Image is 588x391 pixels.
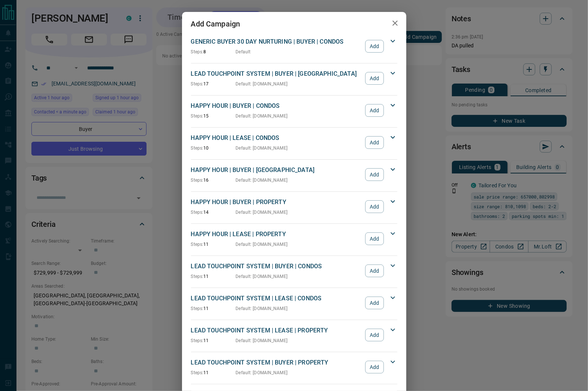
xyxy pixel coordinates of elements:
[191,305,236,312] p: 11
[191,69,362,78] p: LEAD TOUCHPOINT SYSTEM | BUYER | [GEOGRAPHIC_DATA]
[365,329,384,341] button: Add
[191,325,397,345] div: LEAD TOUCHPOINT SYSTEM | LEASE | PROPERTYSteps:11Default: [DOMAIN_NAME]Add
[236,369,288,376] p: Default : [DOMAIN_NAME]
[191,166,362,175] p: HAPPY HOUR | BUYER | [GEOGRAPHIC_DATA]
[182,12,249,36] h2: Add Campaign
[236,241,288,248] p: Default : [DOMAIN_NAME]
[365,40,384,53] button: Add
[191,134,362,143] p: HAPPY HOUR | LEASE | CONDOS
[191,293,397,313] div: LEAD TOUCHPOINT SYSTEM | LEASE | CONDOSSteps:11Default: [DOMAIN_NAME]Add
[236,113,288,119] p: Default : [DOMAIN_NAME]
[191,260,397,281] div: LEAD TOUCHPOINT SYSTEM | BUYER | CONDOSSteps:11Default: [DOMAIN_NAME]Add
[365,72,384,85] button: Add
[191,178,204,183] span: Steps:
[191,369,236,376] p: 11
[236,49,251,55] p: Default
[191,294,362,303] p: LEAD TOUCHPOINT SYSTEM | LEASE | CONDOS
[191,338,204,343] span: Steps:
[365,104,384,117] button: Add
[365,361,384,373] button: Add
[365,200,384,213] button: Add
[191,132,397,153] div: HAPPY HOUR | LEASE | CONDOSSteps:10Default: [DOMAIN_NAME]Add
[191,196,397,217] div: HAPPY HOUR | BUYER | PROPERTYSteps:14Default: [DOMAIN_NAME]Add
[236,305,288,312] p: Default : [DOMAIN_NAME]
[191,228,397,249] div: HAPPY HOUR | LEASE | PROPERTYSteps:11Default: [DOMAIN_NAME]Add
[236,145,288,151] p: Default : [DOMAIN_NAME]
[365,136,384,149] button: Add
[191,36,397,57] div: GENERIC BUYER 30 DAY NURTURING | BUYER | CONDOSSteps:8DefaultAdd
[236,177,288,184] p: Default : [DOMAIN_NAME]
[191,230,362,239] p: HAPPY HOUR | LEASE | PROPERTY
[191,198,362,207] p: HAPPY HOUR | BUYER | PROPERTY
[365,168,384,181] button: Add
[191,49,236,55] p: 8
[191,370,204,375] span: Steps:
[365,265,384,277] button: Add
[191,49,204,54] span: Steps:
[191,100,397,121] div: HAPPY HOUR | BUYER | CONDOSSteps:15Default: [DOMAIN_NAME]Add
[191,326,362,335] p: LEAD TOUCHPOINT SYSTEM | LEASE | PROPERTY
[191,241,236,248] p: 11
[191,262,362,271] p: LEAD TOUCHPOINT SYSTEM | BUYER | CONDOS
[191,68,397,89] div: LEAD TOUCHPOINT SYSTEM | BUYER | [GEOGRAPHIC_DATA]Steps:17Default: [DOMAIN_NAME]Add
[236,273,288,280] p: Default : [DOMAIN_NAME]
[365,232,384,245] button: Add
[191,357,397,378] div: LEAD TOUCHPOINT SYSTEM | BUYER | PROPERTYSteps:11Default: [DOMAIN_NAME]Add
[236,337,288,344] p: Default : [DOMAIN_NAME]
[191,337,236,344] p: 11
[191,145,236,151] p: 10
[191,164,397,185] div: HAPPY HOUR | BUYER | [GEOGRAPHIC_DATA]Steps:16Default: [DOMAIN_NAME]Add
[191,358,362,367] p: LEAD TOUCHPOINT SYSTEM | BUYER | PROPERTY
[191,146,204,151] span: Steps:
[191,177,236,184] p: 16
[236,209,288,216] p: Default : [DOMAIN_NAME]
[191,274,204,279] span: Steps:
[191,306,204,311] span: Steps:
[236,81,288,87] p: Default : [DOMAIN_NAME]
[191,113,204,119] span: Steps:
[191,242,204,247] span: Steps:
[191,113,236,119] p: 15
[191,210,204,215] span: Steps:
[365,297,384,309] button: Add
[191,37,362,46] p: GENERIC BUYER 30 DAY NURTURING | BUYER | CONDOS
[191,209,236,216] p: 14
[191,273,236,280] p: 11
[191,81,236,87] p: 17
[191,101,362,110] p: HAPPY HOUR | BUYER | CONDOS
[191,81,204,87] span: Steps:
